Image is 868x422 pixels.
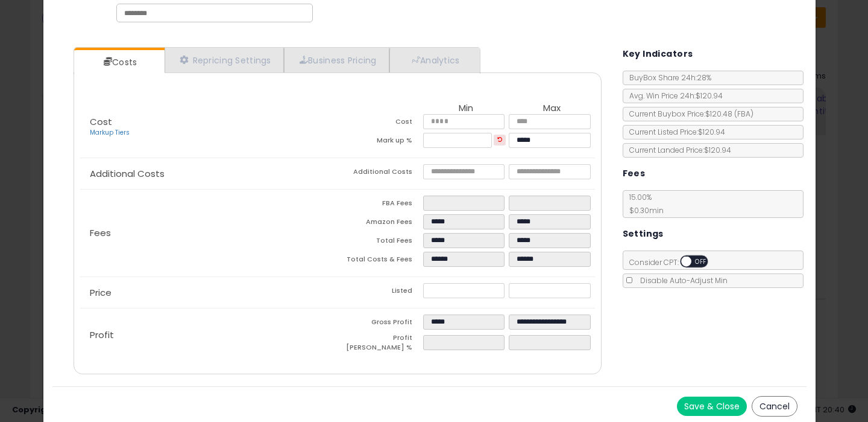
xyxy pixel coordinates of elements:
[338,133,423,152] td: Mark up %
[338,333,423,356] td: Profit [PERSON_NAME] %
[623,257,724,267] span: Consider CPT:
[677,397,747,416] button: Save & Close
[691,257,711,267] span: OFF
[338,283,423,302] td: Listed
[705,109,753,119] span: $120.48
[623,205,664,216] span: $0.30 min
[338,214,423,233] td: Amazon Fees
[509,103,594,114] th: Max
[338,114,423,133] td: Cost
[623,166,646,181] h5: Fees
[623,145,731,155] span: Current Landed Price: $120.94
[338,315,423,333] td: Gross Profit
[623,192,664,216] span: 15.00 %
[80,117,338,138] p: Cost
[338,196,423,214] td: FBA Fees
[90,128,130,137] a: Markup Tiers
[338,164,423,183] td: Additional Costs
[623,91,723,101] span: Avg. Win Price 24h: $120.94
[165,48,284,72] a: Repricing Settings
[74,50,163,74] a: Costs
[634,275,728,286] span: Disable Auto-Adjust Min
[284,48,389,72] a: Business Pricing
[338,252,423,270] td: Total Costs & Fees
[338,233,423,252] td: Total Fees
[623,72,711,83] span: BuyBox Share 24h: 28%
[623,226,664,241] h5: Settings
[752,396,797,417] button: Cancel
[80,288,338,298] p: Price
[389,48,479,72] a: Analytics
[80,228,338,238] p: Fees
[623,127,725,137] span: Current Listed Price: $120.94
[623,109,753,119] span: Current Buybox Price:
[423,103,509,114] th: Min
[80,169,338,179] p: Additional Costs
[80,330,338,340] p: Profit
[734,109,753,119] span: ( FBA )
[623,46,693,62] h5: Key Indicators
